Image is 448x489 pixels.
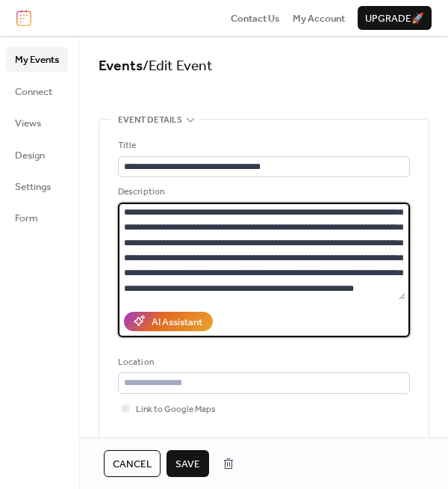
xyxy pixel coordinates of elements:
button: Save [167,450,209,477]
a: Form [6,206,68,230]
img: logo [16,10,31,26]
span: Connect [15,84,52,99]
span: / Edit Event [143,52,213,80]
div: Location [118,355,407,370]
span: My Events [15,52,59,67]
a: Views [6,111,68,135]
a: My Events [6,47,68,71]
span: Save [175,457,200,472]
a: Contact Us [231,10,280,25]
button: Cancel [104,450,161,477]
span: Link to Google Maps [136,402,216,417]
div: AI Assistant [152,315,202,330]
span: Contact Us [231,11,280,26]
div: Description [118,185,407,200]
span: Cancel [113,457,152,472]
a: Design [6,143,68,167]
span: My Account [293,11,345,26]
button: Upgrade🚀 [358,6,432,30]
span: Event details [118,113,182,128]
span: Upgrade 🚀 [365,11,424,26]
span: Views [15,116,41,131]
div: Title [118,138,407,153]
a: Settings [6,174,68,198]
div: Event color [118,434,228,449]
span: Design [15,148,45,163]
a: Events [99,52,143,80]
span: Form [15,211,38,226]
a: My Account [293,10,345,25]
a: Connect [6,79,68,103]
button: AI Assistant [124,312,213,331]
span: Settings [15,179,51,194]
